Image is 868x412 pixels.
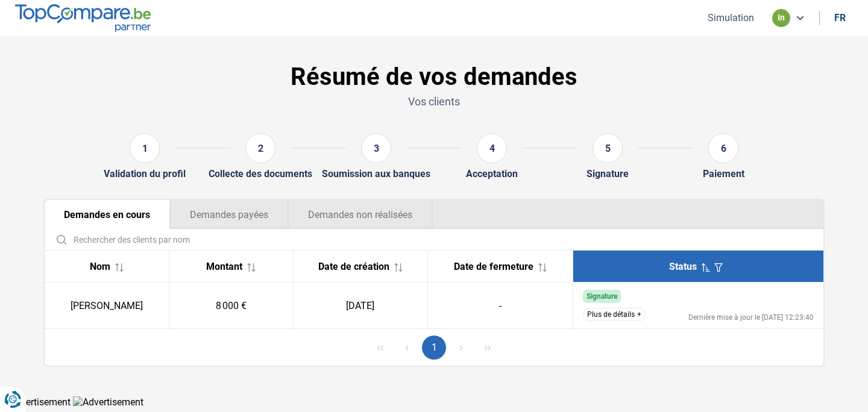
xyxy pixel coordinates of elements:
[422,336,446,360] button: Page 1
[170,200,288,229] button: Demandes payées
[587,168,629,179] div: Signature
[476,336,500,360] button: Last Page
[318,261,389,272] span: Date de création
[45,282,169,329] td: [PERSON_NAME]
[45,200,170,229] button: Demandes en cours
[466,168,518,179] div: Acceptation
[427,282,573,329] td: -
[587,292,617,301] span: Signature
[169,282,293,329] td: 8 000 €
[15,4,151,31] img: TopCompare.be
[206,261,242,272] span: Montant
[90,261,110,272] span: Nom
[834,12,846,23] div: fr
[288,200,433,229] button: Demandes non réalisées
[593,133,623,163] div: 5
[73,396,143,408] img: Advertisement
[361,133,391,163] div: 3
[454,261,533,272] span: Date de fermeture
[368,336,392,360] button: First Page
[43,94,825,109] p: Vos clients
[245,133,275,163] div: 2
[477,133,507,163] div: 4
[43,63,825,92] h1: Résumé de vos demandes
[708,133,738,163] div: 6
[395,336,419,360] button: Previous Page
[703,168,744,179] div: Paiement
[130,133,160,163] div: 1
[669,261,697,272] span: Status
[449,336,473,360] button: Next Page
[104,168,186,179] div: Validation du profil
[49,229,819,250] input: Rechercher des clients par nom
[772,9,790,27] div: in
[688,314,814,321] div: Dernière mise à jour le [DATE] 12:23:40
[293,282,427,329] td: [DATE]
[583,308,646,321] button: Plus de détails
[322,168,430,179] div: Soumission aux banques
[209,168,312,179] div: Collecte des documents
[704,11,758,24] button: Simulation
